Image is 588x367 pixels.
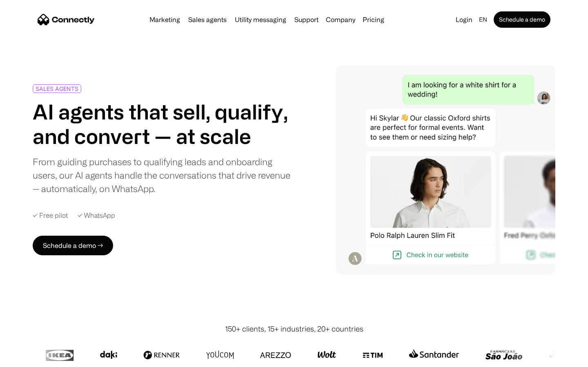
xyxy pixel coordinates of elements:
[326,14,355,25] div: Company
[33,99,291,148] h1: AI agents that sell, qualify, and convert — at scale
[185,16,230,23] a: Sales agents
[33,212,68,219] div: ✓ Free pilot
[291,16,322,23] a: Support
[225,323,363,334] div: 150+ clients, 15+ industries, 20+ countries
[232,16,290,23] a: Utility messaging
[33,155,291,195] div: From guiding purchases to qualifying leads and onboarding users, our AI agents handle the convers...
[36,86,78,92] div: SALES AGENTS
[33,236,113,255] a: Schedule a demo →
[479,14,487,25] div: en
[494,11,550,28] a: Schedule a demo
[8,352,49,364] aside: Language selected: English
[359,16,388,23] a: Pricing
[16,353,49,364] ul: Language list
[78,212,115,219] div: ✓ WhatsApp
[452,14,476,25] a: Login
[146,16,183,23] a: Marketing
